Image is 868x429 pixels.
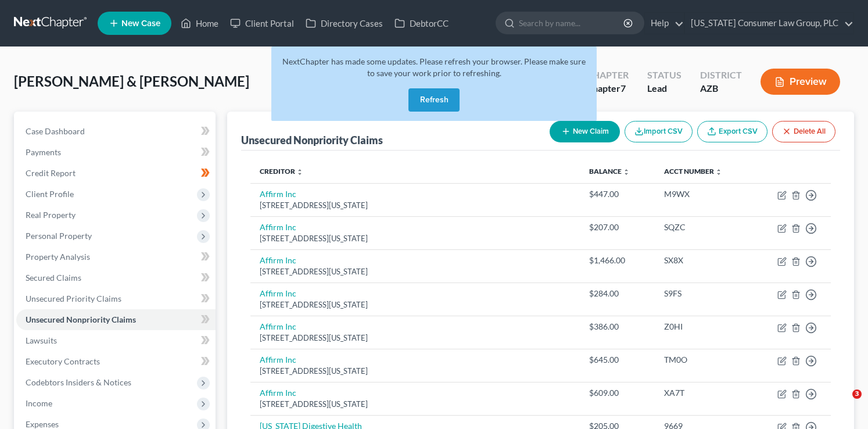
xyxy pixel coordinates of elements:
div: $447.00 [589,188,645,200]
input: Search by name... [519,12,625,34]
div: $386.00 [589,321,645,333]
div: $207.00 [589,221,645,233]
span: Unsecured Priority Claims [26,294,121,303]
a: Case Dashboard [16,121,216,142]
div: AZB [700,82,742,95]
span: NextChapter has made some updates. Please refresh your browser. Please make sure to save your wor... [282,56,586,78]
div: Chapter [586,82,629,95]
iframe: Intercom live chat [828,389,856,417]
div: [STREET_ADDRESS][US_STATE] [260,266,571,277]
a: Unsecured Nonpriority Claims [16,309,216,330]
a: Property Analysis [16,246,216,267]
div: $284.00 [589,288,645,299]
span: New Case [121,19,160,28]
div: XA7T [664,387,743,399]
div: [STREET_ADDRESS][US_STATE] [260,233,571,244]
i: unfold_more [296,169,303,176]
a: Unsecured Priority Claims [16,288,216,309]
a: Home [175,13,224,34]
div: SQZC [664,221,743,233]
span: [PERSON_NAME] & [PERSON_NAME] [14,73,249,90]
a: Creditor unfold_more [260,167,303,176]
div: Unsecured Nonpriority Claims [241,133,383,147]
div: M9WX [664,188,743,200]
i: unfold_more [715,169,722,176]
div: Z0HI [664,321,743,333]
a: Executory Contracts [16,351,216,372]
a: Affirm Inc [260,222,296,232]
a: Affirm Inc [260,288,296,298]
span: Case Dashboard [26,126,85,136]
a: Directory Cases [300,13,389,34]
span: Payments [26,147,61,157]
a: Affirm Inc [260,189,296,199]
a: Affirm Inc [260,255,296,265]
span: Lawsuits [26,335,57,345]
span: Income [26,398,52,408]
div: TM0O [664,354,743,366]
span: Executory Contracts [26,356,100,366]
a: Affirm Inc [260,388,296,398]
div: $645.00 [589,354,645,366]
span: Codebtors Insiders & Notices [26,377,131,387]
a: Affirm Inc [260,321,296,331]
a: Secured Claims [16,267,216,288]
span: Unsecured Nonpriority Claims [26,314,136,324]
button: Refresh [408,88,460,112]
a: Credit Report [16,163,216,184]
div: Chapter [586,69,629,82]
a: [US_STATE] Consumer Law Group, PLC [685,13,853,34]
div: Status [647,69,682,82]
div: S9FS [664,288,743,299]
span: Real Property [26,210,76,220]
a: Export CSV [697,121,767,142]
a: Balance unfold_more [589,167,630,176]
div: [STREET_ADDRESS][US_STATE] [260,333,571,344]
a: Lawsuits [16,330,216,351]
button: Import CSV [625,121,693,142]
a: Help [645,13,684,34]
div: $609.00 [589,387,645,399]
a: DebtorCC [389,13,454,34]
span: Expenses [26,419,59,429]
div: [STREET_ADDRESS][US_STATE] [260,299,571,310]
div: [STREET_ADDRESS][US_STATE] [260,399,571,410]
div: Lead [647,82,682,95]
a: Acct Number unfold_more [664,167,722,176]
div: $1,466.00 [589,255,645,266]
a: Client Portal [224,13,300,34]
span: Client Profile [26,189,74,199]
span: Credit Report [26,168,76,178]
span: 7 [620,83,626,94]
i: unfold_more [623,169,630,176]
div: District [700,69,742,82]
button: Preview [761,69,840,95]
div: [STREET_ADDRESS][US_STATE] [260,366,571,377]
a: Affirm Inc [260,355,296,364]
span: Property Analysis [26,252,90,262]
div: [STREET_ADDRESS][US_STATE] [260,200,571,211]
span: Secured Claims [26,273,81,283]
span: Personal Property [26,231,92,241]
button: New Claim [550,121,620,142]
a: Payments [16,142,216,163]
div: SX8X [664,255,743,266]
span: 3 [852,389,862,399]
button: Delete All [772,121,835,142]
